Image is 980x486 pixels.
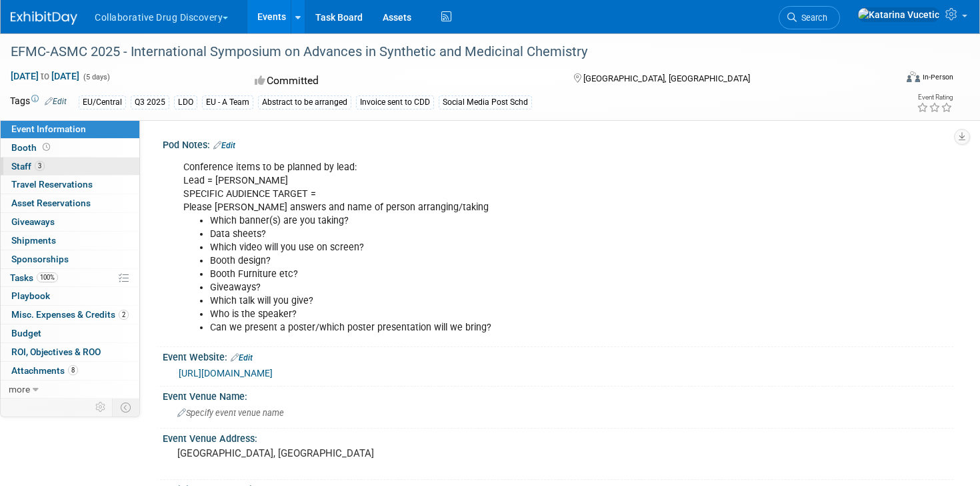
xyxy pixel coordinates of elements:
a: ROI, Objectives & ROO [1,343,139,361]
span: Asset Reservations [11,198,91,208]
a: Sponsorships [1,250,139,268]
div: In-Person [922,72,953,82]
a: [URL][DOMAIN_NAME] [179,368,273,379]
td: Toggle Event Tabs [113,399,140,416]
li: Who is the speaker? [210,308,793,321]
span: to [39,71,51,81]
span: 2 [119,310,129,320]
span: Playbook [11,290,50,301]
a: more [1,381,139,399]
li: Booth design? [210,254,793,268]
a: Edit [213,141,235,150]
span: Booth not reserved yet [40,142,53,152]
a: Giveaways [1,213,139,231]
span: Shipments [11,235,56,246]
div: Event Venue Name: [163,387,953,403]
a: Edit [231,353,253,362]
div: Event Website: [163,347,953,364]
span: Giveaways [11,216,55,227]
li: Giveaways? [210,281,793,294]
span: more [9,384,30,395]
a: Playbook [1,287,139,305]
span: Search [797,13,827,23]
div: Social Media Post Schd [439,95,532,109]
a: Budget [1,324,139,342]
span: [GEOGRAPHIC_DATA], [GEOGRAPHIC_DATA] [583,73,750,83]
span: Specify event venue name [177,408,284,418]
span: [DATE] [DATE] [10,70,80,82]
span: Event Information [11,124,86,134]
div: Q3 2025 [131,95,169,109]
div: Committed [251,69,552,93]
a: Tasks100% [1,269,139,287]
a: Edit [45,97,67,106]
li: Which video will you use on screen? [210,241,793,254]
li: Which talk will you give? [210,294,793,308]
li: Data sheets? [210,228,793,241]
div: LDO [174,95,197,109]
span: Booth [11,142,53,153]
a: Attachments8 [1,362,139,380]
span: ROI, Objectives & ROO [11,346,101,357]
a: Staff3 [1,158,139,176]
div: Event Format [813,69,953,89]
span: Misc. Expenses & Credits [11,309,129,320]
img: Katarina Vucetic [857,7,940,22]
a: Travel Reservations [1,176,139,194]
span: Tasks [10,272,58,283]
div: EFMC-ASMC 2025 - International Symposium on Advances in Synthetic and Medicinal Chemistry [6,40,873,64]
div: EU - A Team [202,95,253,109]
div: Event Venue Address: [163,429,953,445]
td: Tags [10,94,67,109]
a: Event Information [1,120,139,138]
span: Budget [11,328,41,338]
li: Which banner(s) are you taking? [210,214,793,228]
img: ExhibitDay [11,11,77,25]
a: Misc. Expenses & Credits2 [1,306,139,324]
li: Can we present a poster/which poster presentation will we bring? [210,321,793,334]
a: Asset Reservations [1,194,139,212]
span: Attachments [11,365,78,376]
span: 8 [68,365,78,375]
a: Shipments [1,232,139,250]
span: 100% [37,272,58,282]
span: Travel Reservations [11,179,93,190]
div: EU/Central [79,95,126,109]
span: 3 [35,161,45,171]
div: Invoice sent to CDD [356,95,434,109]
span: (5 days) [82,73,110,81]
pre: [GEOGRAPHIC_DATA], [GEOGRAPHIC_DATA] [177,447,477,459]
div: Pod Notes: [163,135,953,152]
div: Event Rating [917,94,953,101]
li: Booth Furniture etc? [210,268,793,281]
div: Conference items to be planned by lead: Lead = [PERSON_NAME] SPECIFIC AUDIENCE TARGET = Please [P... [174,154,801,342]
div: Abstract to be arranged [258,95,351,109]
a: Search [779,6,840,29]
td: Personalize Event Tab Strip [89,399,113,416]
a: Booth [1,139,139,157]
span: Sponsorships [11,254,69,264]
span: Staff [11,161,45,172]
img: Format-Inperson.png [907,71,920,82]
